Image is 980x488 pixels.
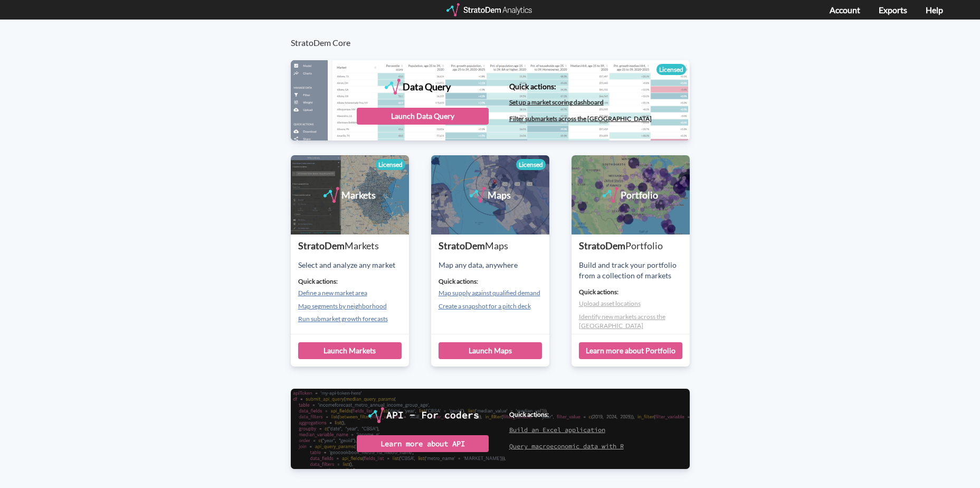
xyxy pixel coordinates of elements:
[357,108,489,125] div: Launch Data Query
[579,260,690,281] div: Build and track your portfolio from a collection of markets
[830,5,860,15] a: Account
[439,278,549,285] h4: Quick actions:
[579,288,690,295] h4: Quick actions:
[298,289,367,297] a: Define a new market area
[439,239,549,253] div: StratoDem
[386,407,479,423] div: API - For coders
[439,342,542,359] div: Launch Maps
[625,240,663,251] span: Portfolio
[298,342,402,359] div: Launch Markets
[298,302,387,310] a: Map segments by neighborhood
[509,426,605,434] a: Build an Excel application
[403,79,451,95] div: Data Query
[879,5,907,15] a: Exports
[298,278,409,285] h4: Quick actions:
[509,115,652,123] a: Filter submarkets across the [GEOGRAPHIC_DATA]
[291,20,701,48] h3: StratoDem Core
[926,5,943,15] a: Help
[509,82,652,90] h4: Quick actions:
[439,302,531,310] a: Create a snapshot for a pitch deck
[298,315,388,323] a: Run submarket growth forecasts
[357,435,489,452] div: Learn more about API
[621,187,658,203] div: Portfolio
[579,313,665,330] a: Identify new markets across the [GEOGRAPHIC_DATA]
[579,299,641,307] a: Upload asset locations
[656,64,686,75] div: Licensed
[579,239,690,253] div: StratoDem
[488,187,511,203] div: Maps
[376,159,405,170] div: Licensed
[298,260,409,270] div: Select and analyze any market
[579,342,682,359] div: Learn more about Portfolio
[341,187,376,203] div: Markets
[485,240,508,251] span: Maps
[516,159,546,170] div: Licensed
[509,98,604,106] a: Set up a market scoring dashboard
[509,442,624,450] a: Query macroeconomic data with R
[298,239,409,253] div: StratoDem
[439,260,549,270] div: Map any data, anywhere
[439,289,540,297] a: Map supply against qualified demand
[345,240,379,251] span: Markets
[509,411,624,418] h4: Quick actions:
